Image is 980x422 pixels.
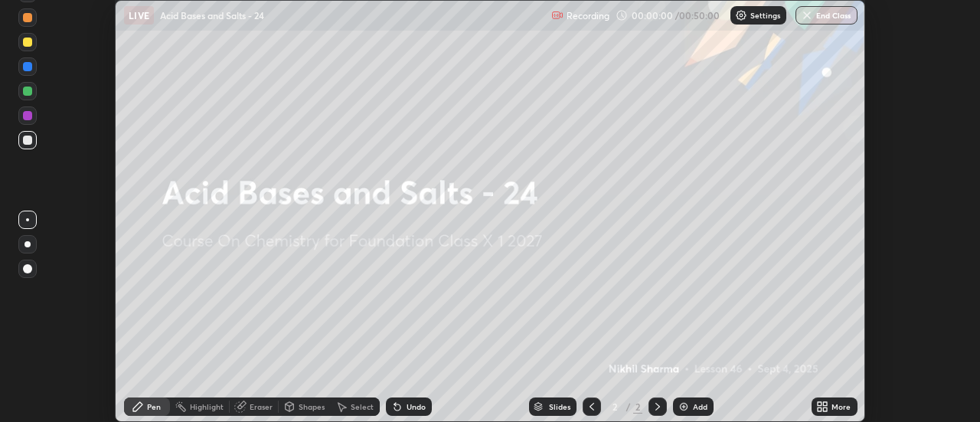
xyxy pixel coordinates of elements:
div: Highlight [190,403,224,411]
div: Eraser [250,403,273,411]
div: Select [351,403,374,411]
p: Acid Bases and Salts - 24 [160,9,264,21]
div: More [831,403,851,411]
p: Settings [750,11,780,19]
div: Shapes [299,403,325,411]
div: Slides [549,403,570,411]
div: / [626,402,630,411]
div: Undo [407,403,426,411]
img: class-settings-icons [735,9,747,21]
img: add-slide-button [678,401,690,413]
div: Add [693,403,707,411]
p: LIVE [129,9,149,21]
button: End Class [795,6,857,25]
img: end-class-cross [801,9,813,21]
img: recording.375f2c34.svg [551,9,563,21]
div: 2 [633,400,642,414]
p: Recording [567,10,609,21]
div: 2 [607,402,622,411]
div: Pen [147,403,161,411]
